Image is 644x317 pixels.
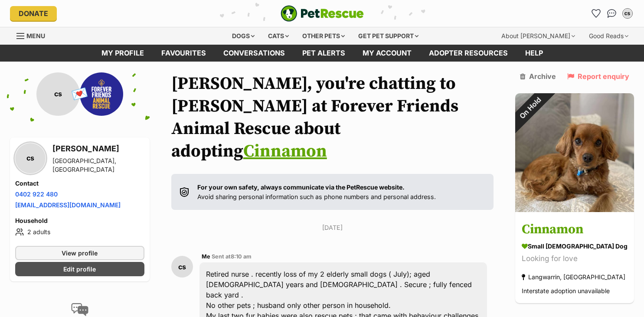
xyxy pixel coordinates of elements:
[522,287,610,294] span: Interstate adoption unavailable
[16,27,51,43] a: Menu
[226,27,261,45] div: Dogs
[15,201,121,209] a: [EMAIL_ADDRESS][DOMAIN_NAME]
[522,253,628,265] div: Looking for love
[294,45,354,62] a: Pet alerts
[262,27,295,45] div: Cats
[605,7,619,20] a: Conversations
[80,72,123,116] img: Forever Friends Animal Rescue profile pic
[522,271,625,283] div: Langwarrin, [GEOGRAPHIC_DATA]
[171,72,494,163] h1: [PERSON_NAME], you're chatting to [PERSON_NAME] at Forever Friends Animal Rescue about adopting
[281,5,364,22] a: PetRescue
[212,253,252,260] span: Sent at
[215,45,294,62] a: conversations
[231,253,252,260] span: 8:10 am
[26,32,45,39] span: Menu
[52,143,144,155] h3: [PERSON_NAME]
[281,5,364,22] img: logo-e224e6f780fb5917bec1dbf3a21bbac754714ae5b6737aabdf751b685950b380.svg
[70,85,89,103] span: 💌
[62,248,98,258] span: View profile
[71,303,88,316] img: conversation-icon-4a6f8262b818ee0b60e3300018af0b2d0b884aa5de6e9bcb8d3d4eeb1a70a7c4.svg
[243,141,327,162] a: Cinnamon
[354,45,420,62] a: My account
[420,45,517,62] a: Adopter resources
[15,216,144,225] h4: Household
[197,183,436,201] p: Avoid sharing personal information such as phone numbers and personal address.
[15,179,144,188] h4: Contact
[607,9,616,18] img: chat-41dd97257d64d25036548639549fe6c8038ab92f7586957e7f3b1b290dea8141.svg
[153,45,215,62] a: Favourites
[504,82,556,134] div: On Hold
[15,190,58,198] a: 0402 922 480
[15,227,144,237] li: 2 adults
[36,72,80,116] div: cs
[589,7,634,20] ul: Account quick links
[621,7,634,20] button: My account
[495,27,581,45] div: About [PERSON_NAME]
[171,223,494,232] p: [DATE]
[15,262,144,276] a: Edit profile
[93,45,153,62] a: My profile
[15,143,46,173] div: cs
[515,93,634,212] img: Cinnamon
[202,253,210,260] span: Me
[296,27,351,45] div: Other pets
[522,220,628,239] h3: Cinnamon
[623,9,632,18] div: cs
[522,242,628,251] div: small [DEMOGRAPHIC_DATA] Dog
[63,265,96,274] span: Edit profile
[15,246,144,260] a: View profile
[197,183,405,191] strong: For your own safety, always communicate via the PetRescue website.
[515,205,634,214] a: On Hold
[10,6,57,21] a: Donate
[517,45,552,62] a: Help
[352,27,425,45] div: Get pet support
[52,157,144,174] div: [GEOGRAPHIC_DATA], [GEOGRAPHIC_DATA]
[589,7,603,20] a: Favourites
[171,256,193,278] div: cs
[567,72,629,80] a: Report enquiry
[515,213,634,303] a: Cinnamon small [DEMOGRAPHIC_DATA] Dog Looking for love Langwarrin, [GEOGRAPHIC_DATA] Interstate a...
[520,72,556,80] a: Archive
[583,27,634,45] div: Good Reads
